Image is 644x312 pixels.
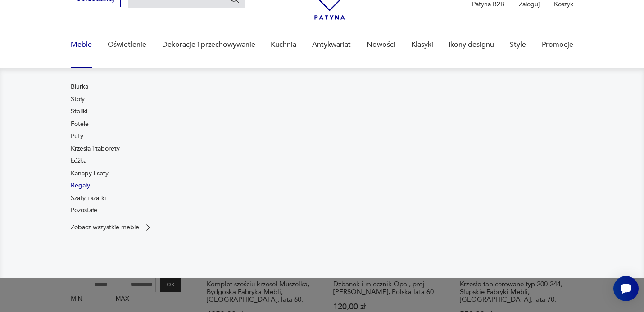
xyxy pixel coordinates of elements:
a: Klasyki [411,27,433,62]
iframe: Smartsupp widget button [613,276,639,301]
a: Zobacz wszystkie meble [71,223,153,232]
a: Oświetlenie [108,27,146,62]
a: Biurka [71,82,88,91]
a: Stoliki [71,107,87,116]
p: Zobacz wszystkie meble [71,224,139,230]
a: Promocje [542,27,573,62]
a: Nowości [367,27,395,62]
a: Krzesła i taborety [71,144,120,153]
a: Meble [71,27,92,62]
a: Antykwariat [312,27,351,62]
a: Kanapy i sofy [71,169,109,178]
a: Fotele [71,120,89,129]
a: Style [510,27,526,62]
a: Łóżka [71,156,86,165]
a: Dekoracje i przechowywanie [162,27,255,62]
a: Pozostałe [71,206,97,215]
img: 969d9116629659dbb0bd4e745da535dc.jpg [327,82,573,250]
a: Kuchnia [271,27,296,62]
a: Stoły [71,95,85,104]
a: Ikony designu [449,27,494,62]
a: Pufy [71,132,83,141]
a: Szafy i szafki [71,194,106,203]
a: Regały [71,181,90,190]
